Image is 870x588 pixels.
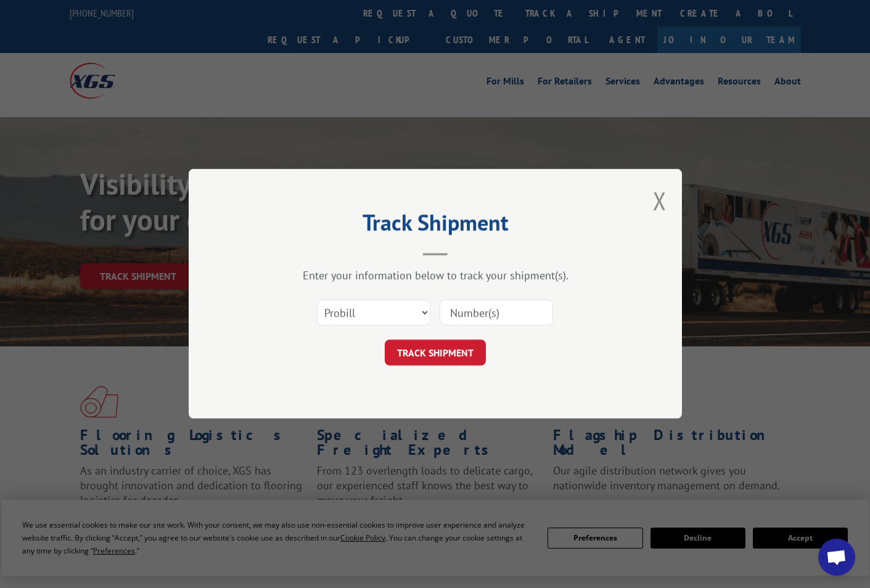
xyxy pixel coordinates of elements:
button: TRACK SHIPMENT [385,340,486,366]
button: Close modal [653,184,667,217]
input: Number(s) [440,300,553,326]
div: Open chat [818,539,855,576]
div: Enter your information below to track your shipment(s). [250,269,620,283]
h2: Track Shipment [250,214,620,237]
